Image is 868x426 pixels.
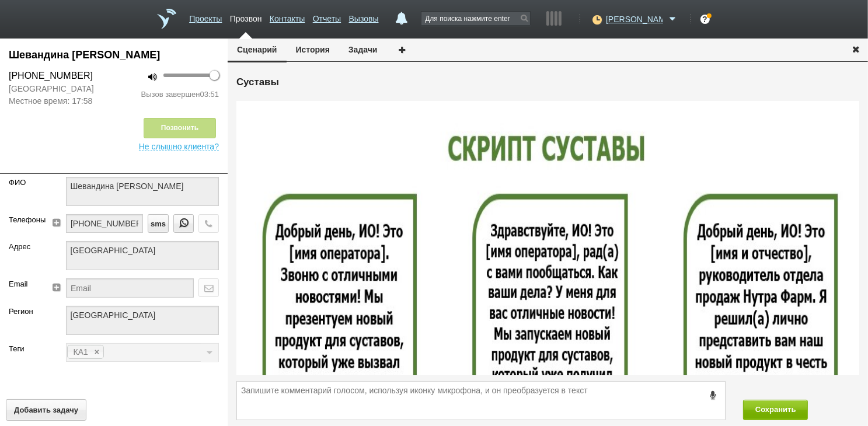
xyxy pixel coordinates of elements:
label: Теги [9,343,48,355]
label: Адрес [9,241,48,253]
a: Вызовы [349,8,379,25]
label: Телефоны [9,214,39,226]
a: Контакты [270,8,305,25]
div: [PHONE_NUMBER] [9,69,105,83]
input: телефон [66,214,143,233]
label: Email [9,278,39,290]
button: История [287,39,339,61]
div: Шевандина Валентина Михайловна [9,47,219,63]
span: Не слышно клиента? [139,138,219,151]
label: ФИО [9,177,48,188]
button: sms [148,214,169,233]
a: Отчеты [313,8,341,25]
input: Email [66,278,194,297]
a: Проекты [189,8,222,25]
span: [GEOGRAPHIC_DATA] [9,83,105,95]
a: Прозвон [230,8,262,25]
label: Регион [9,306,48,317]
a: На главную [157,9,176,29]
h5: Суставы [236,75,859,89]
span: 03:51 [200,90,219,99]
span: Местное время: 17:58 [9,95,105,107]
button: Сохранить [743,400,808,420]
a: [PERSON_NAME] [606,12,679,24]
button: Задачи [339,39,387,61]
div: ? [700,15,710,24]
span: [PERSON_NAME] [606,13,663,25]
button: Сценарий [228,39,287,62]
button: Добавить задачу [6,399,86,421]
input: Для поиска нажмите enter [421,12,530,25]
div: Вызов завершен [123,89,219,100]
